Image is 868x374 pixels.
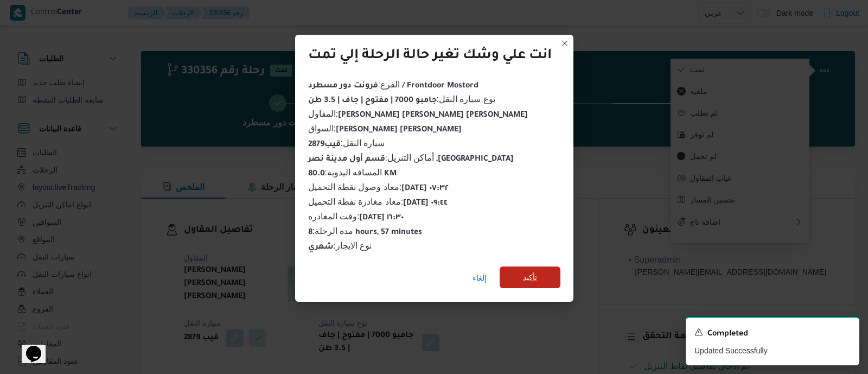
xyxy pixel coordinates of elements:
[308,168,397,177] span: المسافه اليدويه :
[308,212,404,221] span: وقت المغادره :
[403,199,448,208] b: [DATE] ٠٩:٤٤
[473,271,487,284] span: إلغاء
[11,331,46,363] iframe: chat widget
[308,141,341,149] b: قيب2879
[694,327,851,341] div: Notification
[308,226,423,236] span: مدة الرحلة :
[308,229,423,237] b: 8 hours, 57 minutes
[558,37,571,50] button: Closes this modal window
[500,267,560,288] button: تأكيد
[308,182,449,192] span: معاد وصول نقطة التحميل :
[336,126,462,135] b: [PERSON_NAME] [PERSON_NAME]
[308,241,372,250] span: نوع الايجار :
[308,170,397,179] b: 80.0 KM
[308,48,552,65] div: انت علي وشك تغير حالة الرحلة إلي تمت
[308,124,462,133] span: السواق :
[308,94,495,104] span: نوع سيارة النقل :
[401,185,449,193] b: [DATE] ٠٧:٣٢
[308,197,448,206] span: معاد مغادرة نقطة التحميل :
[308,153,514,162] span: أماكن التنزيل :
[308,82,478,91] b: فرونت دور مسطرد / Frontdoor Mostord
[338,111,528,120] b: [PERSON_NAME] [PERSON_NAME] [PERSON_NAME]
[308,155,514,164] b: قسم أول مدينة نصر ,[GEOGRAPHIC_DATA]
[707,328,748,341] span: Completed
[468,267,491,289] button: إلغاء
[694,345,851,357] p: Updated Successfully
[308,243,334,252] b: شهري
[359,214,404,223] b: [DATE] ١٦:٣٠
[308,80,478,89] span: الفرع :
[308,138,385,148] span: سيارة النقل :
[308,109,528,118] span: المقاول :
[308,97,437,105] b: جامبو 7000 | مفتوح | جاف | 3.5 طن
[523,271,537,284] span: تأكيد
